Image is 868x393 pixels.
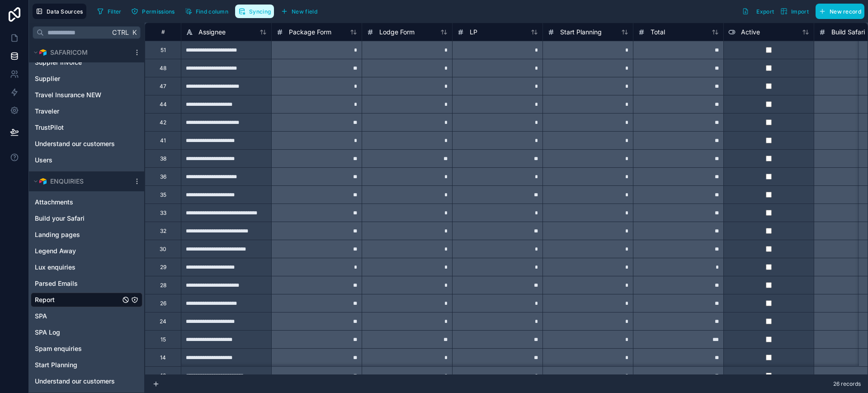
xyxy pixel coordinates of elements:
[470,28,477,37] span: LP
[816,4,864,19] button: New record
[756,8,774,15] span: Export
[160,354,166,361] div: 14
[289,28,331,37] span: Package Form
[160,155,166,162] div: 38
[152,28,174,35] div: #
[833,380,861,388] span: 26 records
[560,28,602,37] span: Start Planning
[160,336,166,343] div: 15
[777,4,812,19] button: Import
[741,28,760,37] span: Active
[791,8,809,15] span: Import
[292,8,317,15] span: New field
[160,246,166,253] div: 30
[111,27,130,38] span: Ctrl
[249,8,271,15] span: Syncing
[160,47,166,54] div: 51
[198,28,226,37] span: Assignee
[160,137,166,144] div: 41
[739,4,777,19] button: Export
[160,372,166,379] div: 13
[160,227,166,235] div: 32
[160,300,166,307] div: 26
[160,282,166,289] div: 28
[33,4,86,19] button: Data Sources
[128,5,178,18] button: Permissions
[812,4,864,19] a: New record
[278,5,321,18] button: New field
[160,173,166,180] div: 36
[196,8,228,15] span: Find column
[142,8,175,15] span: Permissions
[160,101,167,108] div: 44
[160,119,166,126] div: 42
[47,8,83,15] span: Data Sources
[160,264,166,271] div: 29
[379,28,415,37] span: Lodge Form
[128,5,181,18] a: Permissions
[160,191,166,199] div: 35
[831,28,865,37] span: Build Safari
[108,8,122,15] span: Filter
[160,83,166,90] div: 47
[160,209,166,217] div: 33
[182,5,231,18] button: Find column
[131,29,137,36] span: K
[160,318,166,325] div: 24
[235,5,274,18] button: Syncing
[235,5,278,18] a: Syncing
[94,5,125,18] button: Filter
[830,8,861,15] span: New record
[651,28,665,37] span: Total
[160,65,166,72] div: 48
